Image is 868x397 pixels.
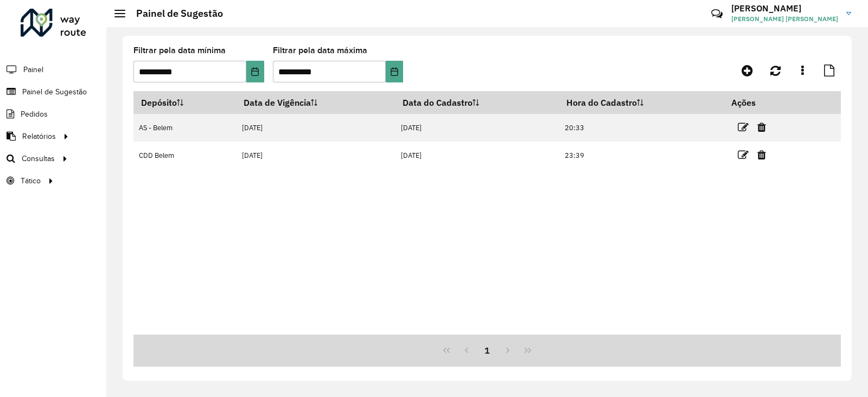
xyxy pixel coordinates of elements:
[246,61,264,82] button: Choose Date
[395,114,559,142] td: [DATE]
[559,91,724,114] th: Hora do Cadastro
[738,120,749,135] a: Editar
[133,91,236,114] th: Depósito
[731,14,838,24] span: [PERSON_NAME] [PERSON_NAME]
[731,3,838,14] h3: [PERSON_NAME]
[133,44,226,57] label: Filtrar pela data mínima
[22,131,56,142] span: Relatórios
[386,61,403,82] button: Choose Date
[21,108,48,120] span: Pedidos
[133,142,236,169] td: CDD Belem
[395,91,559,114] th: Data do Cadastro
[757,120,766,135] a: Excluir
[22,153,55,164] span: Consultas
[23,64,43,75] span: Painel
[21,175,41,187] span: Tático
[273,44,367,57] label: Filtrar pela data máxima
[395,142,559,169] td: [DATE]
[125,8,223,20] h2: Painel de Sugestão
[236,142,395,169] td: [DATE]
[133,114,236,142] td: AS - Belem
[559,114,724,142] td: 20:33
[757,148,766,162] a: Excluir
[559,142,724,169] td: 23:39
[705,2,729,25] a: Contato Rápido
[22,86,87,98] span: Painel de Sugestão
[724,91,789,114] th: Ações
[236,91,395,114] th: Data de Vigência
[477,340,497,361] button: 1
[738,148,749,162] a: Editar
[236,114,395,142] td: [DATE]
